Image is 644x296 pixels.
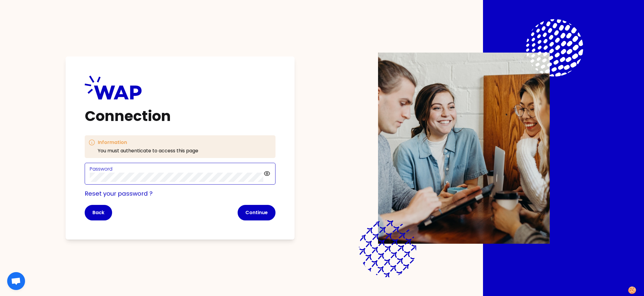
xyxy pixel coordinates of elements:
h1: Connection [85,109,275,123]
label: Password [90,165,112,172]
img: Description [378,53,550,244]
div: Ouvrir le chat [7,272,25,290]
button: Continue [238,205,275,220]
p: You must authenticate to access this page [98,147,198,154]
button: Back [85,205,112,220]
a: Reset your password ? [85,189,153,198]
h3: Information [98,139,198,146]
